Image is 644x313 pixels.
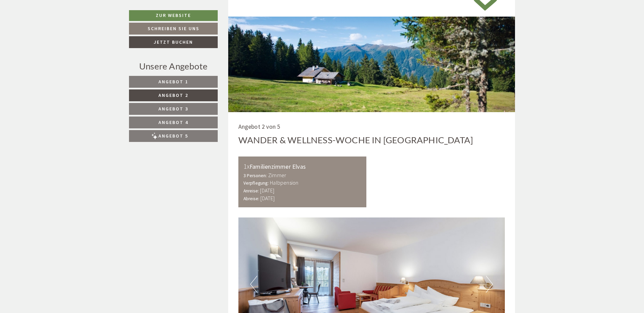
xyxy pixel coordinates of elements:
[486,276,493,293] button: Next
[243,162,250,170] b: 1x
[243,173,267,179] small: 3 Personen:
[129,36,218,48] a: Jetzt buchen
[243,180,269,186] small: Verpflegung:
[129,60,218,72] div: Unsere Angebote
[243,188,259,194] small: Anreise:
[268,172,286,179] b: Zimmer
[238,123,280,130] span: Angebot 2 von 5
[159,33,256,38] small: 11:20
[156,19,261,39] div: Guten Tag, wie können wir Ihnen helfen?
[243,196,260,202] small: Abreise:
[243,162,362,171] div: Familienzimmer Elvas
[238,134,473,146] div: Wander & Wellness-Woche in [GEOGRAPHIC_DATA]
[226,179,267,190] button: Senden
[260,187,274,194] b: [DATE]
[158,106,188,112] span: Angebot 3
[260,195,275,202] b: [DATE]
[159,20,256,25] div: Sie
[158,92,188,98] span: Angebot 2
[250,276,257,293] button: Previous
[121,5,146,17] div: [DATE]
[158,119,188,125] span: Angebot 4
[270,179,298,186] b: Halbpension
[129,10,218,21] a: Zur Website
[228,17,515,112] img: wander-wellness-woche-in-suedtirol-De6-cwm-5915p.jpg
[129,23,218,35] a: Schreiben Sie uns
[158,79,188,85] span: Angebot 1
[158,133,188,139] span: Angebot 5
